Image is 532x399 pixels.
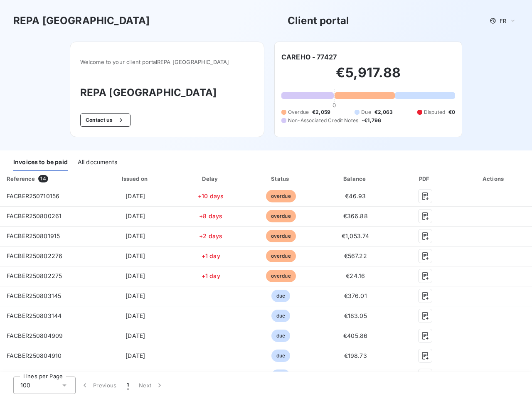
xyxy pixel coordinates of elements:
span: 100 [20,381,30,389]
h6: CAREHO - 77427 [281,52,337,62]
span: 1 [127,381,129,389]
span: FACBER250803144 [7,312,62,319]
span: [DATE] [126,272,145,279]
span: FACBER250801915 [7,232,60,239]
span: overdue [266,210,296,222]
span: [DATE] [126,332,145,339]
span: FACBER250800261 [7,212,62,219]
button: 1 [122,377,134,394]
span: due [271,330,290,342]
span: [DATE] [126,312,145,319]
div: Reference [7,175,35,182]
span: due [271,290,290,302]
h3: REPA [GEOGRAPHIC_DATA] [80,85,254,100]
h3: REPA [GEOGRAPHIC_DATA] [13,13,150,28]
span: +2 days [199,232,222,239]
span: Due [361,108,371,116]
div: Delay [178,175,244,183]
span: Non-Associated Credit Notes [288,117,358,124]
span: €366.88 [343,212,368,219]
span: €0 [448,108,455,116]
span: [DATE] [126,232,145,239]
button: Previous [76,377,122,394]
span: FACBER250804909 [7,332,63,339]
div: Issued on [96,175,175,183]
div: Invoices to be paid [13,154,68,171]
span: [DATE] [126,192,145,199]
span: €376.01 [344,292,367,299]
span: FACBER250802275 [7,272,62,279]
span: +10 days [198,192,224,199]
button: Next [134,377,169,394]
h2: €5,917.88 [281,64,455,89]
span: [DATE] [126,352,145,359]
span: €2,063 [374,108,393,116]
span: due [271,350,290,362]
span: FACBER250804910 [7,352,62,359]
span: overdue [266,270,296,282]
span: +8 days [199,212,222,219]
span: FACBER250802276 [7,252,62,259]
span: Disputed [424,108,445,116]
span: €24.16 [346,272,365,279]
span: overdue [266,190,296,202]
span: 14 [38,175,48,182]
span: €2,059 [312,108,330,116]
span: Welcome to your client portal REPA [GEOGRAPHIC_DATA] [80,59,254,65]
span: €567.22 [344,252,367,259]
h3: Client portal [288,13,349,28]
span: FR [500,17,506,24]
span: overdue [266,230,296,242]
div: Status [247,175,315,183]
span: +1 day [202,272,220,279]
span: overdue [266,250,296,262]
span: €198.73 [344,352,367,359]
span: -€1,796 [362,117,381,124]
div: All documents [78,154,117,171]
div: Actions [458,175,530,183]
span: €405.86 [343,332,367,339]
span: 0 [332,102,336,108]
div: PDF [396,175,454,183]
span: Overdue [288,108,309,116]
span: €183.05 [344,312,367,319]
span: FACBER250803145 [7,292,61,299]
span: FACBER250710156 [7,192,59,199]
span: [DATE] [126,292,145,299]
span: [DATE] [126,252,145,259]
span: due [271,310,290,322]
span: €46.93 [345,192,366,199]
span: +1 day [202,252,220,259]
div: Balance [318,175,393,183]
span: due [271,369,290,382]
span: [DATE] [126,212,145,219]
span: €1,053.74 [342,232,369,239]
button: Contact us [80,113,131,127]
